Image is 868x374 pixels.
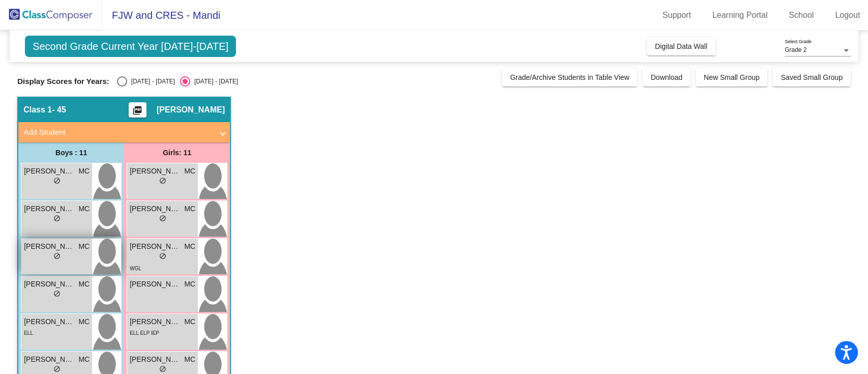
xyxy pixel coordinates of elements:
span: Saved Small Group [781,73,842,81]
span: MC [78,279,89,290]
button: Print Students Details [129,102,146,118]
span: do_not_disturb_alt [159,177,166,184]
span: [PERSON_NAME] [130,166,181,177]
span: do_not_disturb_alt [53,365,61,372]
span: ELL [24,330,33,336]
span: [PERSON_NAME] [24,317,75,327]
span: Display Scores for Years: [17,77,109,86]
button: Saved Small Group [772,68,850,87]
mat-radio-group: Select an option [117,76,238,87]
div: Boys : 11 [18,142,124,163]
span: MC [78,204,89,214]
button: Grade/Archive Students in Table View [502,68,638,87]
span: MC [184,279,195,290]
div: [DATE] - [DATE] [127,77,175,86]
span: ELL ELP IEP [130,330,159,336]
span: [PERSON_NAME] [24,204,75,214]
span: do_not_disturb_alt [159,252,166,260]
span: do_not_disturb_alt [159,365,166,372]
span: do_not_disturb_alt [53,252,61,260]
a: School [781,7,822,23]
span: [PERSON_NAME] [24,241,75,252]
a: Logout [827,7,868,23]
span: Grade/Archive Students in Table View [510,73,630,81]
span: Grade 2 [785,46,806,53]
span: [PERSON_NAME] [130,241,181,252]
div: Girls: 11 [124,142,230,163]
span: MC [78,317,89,327]
span: do_not_disturb_alt [53,177,61,184]
span: do_not_disturb_alt [53,290,61,297]
span: [PERSON_NAME] [130,354,181,365]
mat-panel-title: Add Student [23,127,213,138]
span: WGL [130,266,141,271]
span: [PERSON_NAME] [24,279,75,290]
span: Class 1 [23,105,52,115]
span: MC [78,241,89,252]
span: [PERSON_NAME] [24,166,75,177]
span: FJW and CRES - Mandi [102,7,220,23]
span: MC [184,241,195,252]
button: Download [642,68,690,87]
div: [DATE] - [DATE] [190,77,238,86]
span: - 45 [52,105,66,115]
mat-icon: picture_as_pdf [131,105,143,120]
a: Support [654,7,699,23]
span: MC [78,354,89,365]
span: Digital Data Wall [655,42,707,50]
span: MC [184,354,195,365]
span: New Small Group [704,73,760,81]
span: [PERSON_NAME] [130,279,181,290]
mat-expansion-panel-header: Add Student [18,122,230,142]
span: [PERSON_NAME] [130,204,181,214]
button: New Small Group [696,68,768,87]
span: [PERSON_NAME] [130,317,181,327]
span: do_not_disturb_alt [159,215,166,222]
span: MC [184,204,195,214]
a: Learning Portal [704,7,776,23]
span: MC [78,166,89,177]
span: Download [650,73,682,81]
span: Second Grade Current Year [DATE]-[DATE] [25,36,236,57]
span: MC [184,317,195,327]
span: [PERSON_NAME] [157,105,225,115]
span: do_not_disturb_alt [53,215,61,222]
button: Digital Data Wall [647,37,715,55]
span: [PERSON_NAME] [24,354,75,365]
span: MC [184,166,195,177]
